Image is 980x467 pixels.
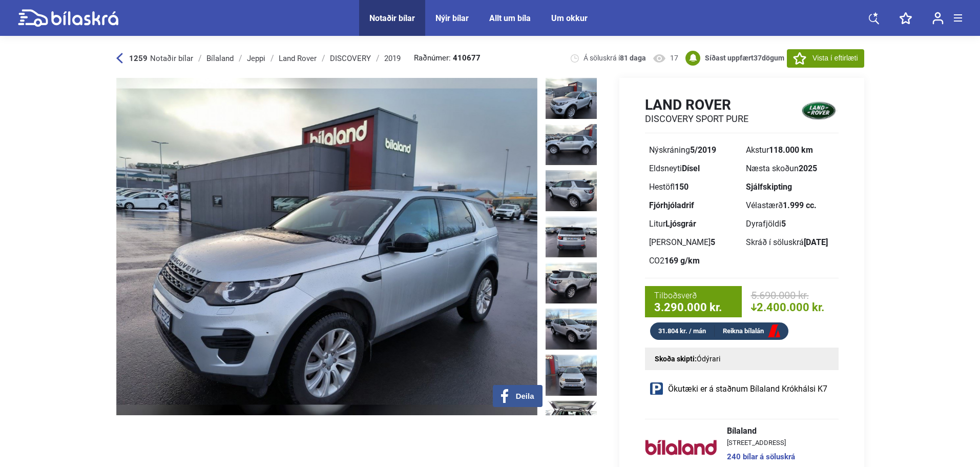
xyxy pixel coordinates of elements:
[150,54,193,63] span: Notaðir bílar
[649,183,738,191] div: Hestöfl
[727,427,795,435] span: Bílaland
[645,113,748,125] h2: DISCOVERY SPORT PURE
[129,54,148,63] b: 1259
[583,53,646,63] span: Á söluskrá í
[670,53,678,63] span: 17
[649,257,738,265] div: CO2
[206,54,234,63] div: Bílaland
[746,146,835,154] div: Akstur
[649,200,694,210] b: Fjórhjóladrif
[804,237,828,247] b: [DATE]
[546,355,597,396] img: 1741374054_3328973451672328873_13674026698203511.jpg
[247,54,265,63] div: Jeppi
[746,165,835,173] div: Næsta skoðun
[546,124,597,165] img: 1741374049_4692378035871568887_13674022019977098.jpg
[649,165,738,173] div: Eldsneyti
[546,78,597,119] img: 1741374048_1756813798599228046_13674021432974798.jpg
[655,355,697,363] strong: Skoða skipti:
[654,302,733,313] span: 3.290.000 kr.
[746,201,835,210] div: Vélastærð
[620,54,646,62] b: 81 daga
[787,49,864,68] button: Vista í eftirlæti
[384,54,401,63] div: 2019
[546,216,597,257] img: 1741374050_3928939169472403538_13674023197205458.jpg
[799,96,839,125] img: logo Land Rover DISCOVERY SPORT PURE
[546,262,597,303] img: 1741374051_3099700234995721368_13674023868165345.jpg
[705,54,784,62] b: Síðast uppfært dögum
[697,355,720,363] span: Ódýrari
[489,13,531,23] a: Allt um bíla
[711,237,715,247] b: 5
[668,385,827,393] span: Ökutæki er á staðnum Bílaland Krókhálsi K7
[664,256,700,266] b: 169 g/km
[493,385,543,407] button: Deila
[516,392,534,401] span: Deila
[675,182,689,192] b: 150
[746,238,835,247] div: Skráð í söluskrá
[551,13,588,23] a: Um okkur
[453,54,481,62] b: 410677
[645,96,748,113] h1: Land Rover
[414,54,481,62] span: Raðnúmer:
[746,182,792,192] b: Sjálfskipting
[783,200,817,210] b: 1.999 cc.
[812,53,858,64] span: Vista í eftirlæti
[751,301,829,313] span: 2.400.000 kr.
[279,54,317,63] div: Land Rover
[546,309,597,350] img: 1741374052_4839673368862519073_13674025482373841.jpg
[546,401,597,442] img: 1741374054_6080593005290847182_13674027246373623.jpg
[746,220,835,228] div: Dyrafjöldi
[682,164,700,173] b: Dísel
[715,325,788,338] a: Reikna bílalán
[690,145,716,155] b: 5/2019
[781,219,786,229] b: 5
[654,290,733,302] span: Tilboðsverð
[754,54,762,62] span: 37
[369,13,415,23] a: Notaðir bílar
[799,164,817,173] b: 2025
[435,13,469,23] a: Nýir bílar
[650,325,715,337] div: 31.804 kr. / mán
[665,219,696,229] b: Ljósgrár
[932,12,944,25] img: user-login.svg
[649,146,738,154] div: Nýskráning
[751,290,829,300] span: 5.690.000 kr.
[727,439,795,446] span: [STREET_ADDRESS]
[727,453,795,461] a: 240 bílar á söluskrá
[546,170,597,211] img: 1741374050_8421905885848075343_13674022578181171.jpg
[649,220,738,228] div: Litur
[769,145,813,155] b: 118.000 km
[649,238,738,247] div: [PERSON_NAME]
[330,54,371,63] div: DISCOVERY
